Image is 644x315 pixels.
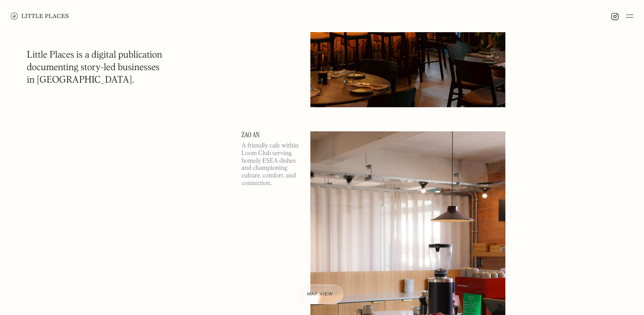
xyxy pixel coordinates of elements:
span: Map view [307,292,333,297]
a: Map view [297,285,344,304]
p: A friendly cafe within Loom Club serving homely ESEA dishes and championing culture, comfort, and... [241,142,300,187]
h1: Little Places is a digital publication documenting story-led businesses in [GEOGRAPHIC_DATA]. [27,49,162,87]
a: Zao An [241,131,300,139]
